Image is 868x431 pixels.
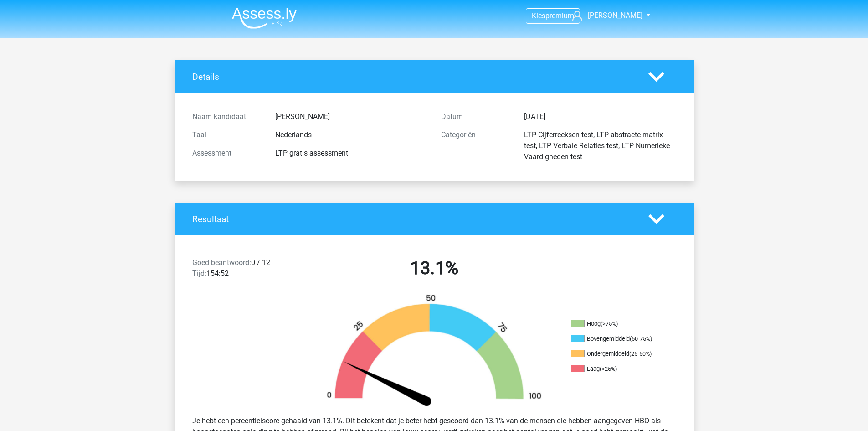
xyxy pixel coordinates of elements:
[434,111,517,122] div: Datum
[545,11,574,20] span: premium
[185,111,268,122] div: Naam kandidaat
[569,10,643,21] a: [PERSON_NAME]
[532,11,545,20] span: Kies
[185,257,310,283] div: 0 / 12 154:52
[517,111,683,122] div: [DATE]
[571,335,662,343] li: Bovengemiddeld
[268,130,434,140] div: Nederlands
[630,335,652,342] div: (50-75%)
[571,365,662,373] li: Laag
[526,10,580,22] a: Kiespremium
[517,130,683,162] div: LTP Cijferreeksen test, LTP abstracte matrix test, LTP Verbale Relaties test, LTP Numerieke Vaard...
[192,214,635,224] h4: Resultaat
[192,269,206,278] span: Tijd:
[192,258,251,267] span: Goed beantwoord:
[232,7,297,29] img: Assessly
[192,72,635,82] h4: Details
[434,130,517,162] div: Categoriën
[185,148,268,159] div: Assessment
[600,365,617,372] div: (<25%)
[268,111,434,122] div: [PERSON_NAME]
[629,350,652,357] div: (25-50%)
[185,130,268,140] div: Taal
[571,320,662,328] li: Hoog
[588,11,642,20] span: [PERSON_NAME]
[601,320,618,327] div: (>75%)
[571,350,662,358] li: Ondergemiddeld
[317,257,552,279] h2: 13.1%
[311,294,557,408] img: 13.ba05d5f6e9a3.png
[268,148,434,159] div: LTP gratis assessment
